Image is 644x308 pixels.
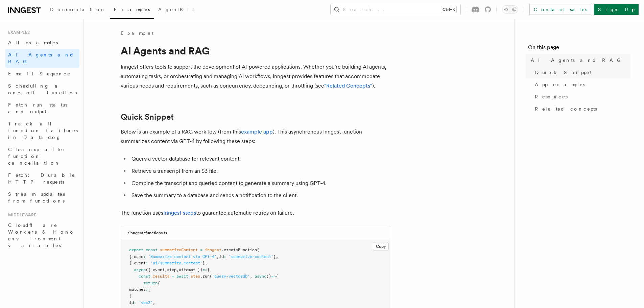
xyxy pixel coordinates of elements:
[221,247,257,252] span: .createFunction
[200,274,210,279] span: .run
[153,274,169,279] span: results
[129,287,146,292] span: matches
[528,54,630,66] a: AI Agents and RAG
[121,45,391,57] h1: AI Agents and RAG
[5,30,30,35] span: Examples
[154,2,198,18] a: AgentKit
[146,267,165,272] span: ({ event
[212,274,250,279] span: 'query-vectordb'
[331,4,460,15] button: Search...Ctrl+K
[207,267,210,272] span: {
[535,69,592,76] span: Quick Snippet
[129,179,391,188] li: Combine the transcript and queried content to generate a summary using GPT-4.
[273,254,276,259] span: }
[129,261,146,265] span: { event
[121,127,391,146] p: Below is an example of a RAG workflow (from this ). This asynchronous Inngest function summarizes...
[532,66,630,78] a: Quick Snippet
[276,274,278,279] span: {
[5,49,79,68] a: AI Agents and RAG
[217,254,219,259] span: ,
[8,121,78,140] span: Track all function failures in Datadog
[146,261,148,265] span: :
[529,4,591,15] a: Contact sales
[8,83,79,95] span: Scheduling a one-off function
[324,82,372,89] a: "Related Concepts"
[5,219,79,252] a: Cloudflare Workers & Hono environment variables
[176,274,188,279] span: await
[8,102,67,114] span: Fetch run status and output
[532,103,630,115] a: Related concepts
[129,254,143,259] span: { name
[5,188,79,207] a: Stream updates from functions
[114,7,150,12] span: Examples
[257,247,259,252] span: (
[8,222,75,248] span: Cloudflare Workers & Hono environment variables
[5,118,79,143] a: Track all function failures in Datadog
[179,267,202,272] span: attempt })
[528,43,630,54] h4: On this page
[594,4,639,15] a: Sign Up
[176,267,179,272] span: ,
[165,267,167,272] span: ,
[191,274,200,279] span: step
[535,81,585,88] span: App examples
[210,274,212,279] span: (
[202,261,205,265] span: }
[5,169,79,188] a: Fetch: Durable HTTP requests
[172,274,174,279] span: =
[110,2,154,19] a: Examples
[441,6,456,13] kbd: Ctrl+K
[46,2,110,18] a: Documentation
[255,274,266,279] span: async
[8,52,74,64] span: AI Agents and RAG
[5,212,36,218] span: Middleware
[148,254,217,259] span: 'Summarize content via GPT-4'
[121,62,391,91] p: Inngest offers tools to support the development of AI-powered applications. Whether you're buildi...
[276,254,278,259] span: ,
[531,57,624,64] span: AI Agents and RAG
[205,247,221,252] span: inngest
[271,274,276,279] span: =>
[153,300,155,305] span: ,
[158,7,194,12] span: AgentKit
[129,166,391,176] li: Retrieve a transcript from an S3 file.
[163,210,196,216] a: Inngest steps
[8,71,71,76] span: Email Sequence
[5,68,79,80] a: Email Sequence
[535,105,597,112] span: Related concepts
[241,128,273,135] a: example app
[205,261,207,265] span: ,
[50,7,106,12] span: Documentation
[5,80,79,99] a: Scheduling a one-off function
[146,287,148,292] span: :
[5,99,79,118] a: Fetch run status and output
[129,191,391,200] li: Save the summary to a database and sends a notification to the client.
[139,274,150,279] span: const
[167,267,176,272] span: step
[5,143,79,169] a: Cleanup after function cancellation
[139,300,153,305] span: 'vec3'
[150,261,202,265] span: 'ai/summarize.content'
[121,112,174,122] a: Quick Snippet
[8,40,58,45] span: All examples
[121,208,391,218] p: The function uses to guarantee automatic retries on failure.
[373,242,389,251] button: Copy
[532,78,630,91] a: App examples
[143,281,158,285] span: return
[143,254,146,259] span: :
[129,247,143,252] span: export
[134,300,136,305] span: :
[219,254,224,259] span: id
[200,247,202,252] span: =
[8,172,75,185] span: Fetch: Durable HTTP requests
[502,5,518,14] button: Toggle dark mode
[121,30,153,37] a: Examples
[8,191,65,204] span: Stream updates from functions
[126,230,167,236] h3: ./inngest/functions.ts
[129,154,391,164] li: Query a vector database for relevant content.
[532,91,630,103] a: Resources
[148,287,150,292] span: [
[146,247,158,252] span: const
[158,281,160,285] span: {
[160,247,198,252] span: summarizeContent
